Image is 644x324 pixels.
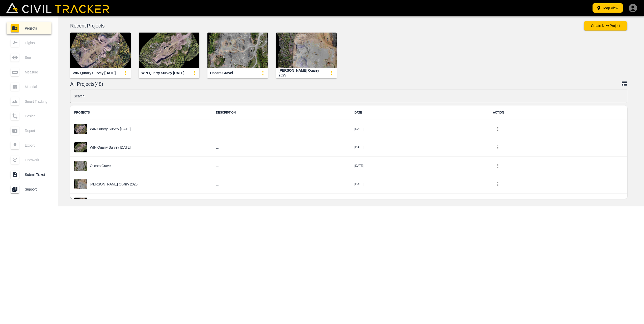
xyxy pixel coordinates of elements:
div: WIN Quarry Survey [DATE] [73,71,116,75]
p: Recent Projects [70,24,584,28]
td: [DATE] [351,138,489,157]
h6: ... [216,126,346,132]
td: [DATE] [351,194,489,212]
div: [PERSON_NAME] Quarry 2025 [279,68,327,77]
div: Oscars Gravel [210,71,233,75]
p: [PERSON_NAME] Quarry 2025 [90,182,138,186]
img: WIN Quarry Survey Oct 6 2025 [70,33,131,68]
a: Support [7,183,51,195]
a: Submit Ticket [7,169,51,181]
img: Civil Tracker [6,2,109,13]
button: update-card-details [327,68,337,78]
td: [DATE] [351,120,489,138]
p: All Projects(48) [70,82,621,86]
span: Support [25,187,47,191]
img: Oscars Gravel [207,33,268,68]
img: WIN Quarry Survey August 26 2025 [139,33,199,68]
th: DATE [351,105,489,120]
h6: ... [216,181,346,187]
img: BJ Kapush Quarry 2025 [276,33,337,68]
td: [DATE] [351,175,489,194]
img: project-image [74,198,87,208]
div: WIN Quarry Survey [DATE] [141,71,184,75]
p: Oscars Gravel [90,164,111,168]
th: DESCRIPTION [212,105,351,120]
h6: ... [216,163,346,169]
span: Submit Ticket [25,173,47,177]
p: WIN Quarry Survey [DATE] [90,145,130,149]
h6: ... [216,144,346,151]
button: update-card-details [189,68,199,78]
button: Create New Project [584,21,627,31]
button: update-card-details [121,68,131,78]
img: project-image [74,124,87,134]
p: WIN Quarry Survey [DATE] [90,127,130,131]
button: update-card-details [258,68,268,78]
th: ACTION [489,105,627,120]
button: Map View [593,3,623,13]
span: Projects [25,26,47,30]
img: project-image [74,179,87,189]
a: Projects [7,22,51,34]
img: project-image [74,142,87,152]
td: [DATE] [351,157,489,175]
img: project-image [74,161,87,171]
th: PROJECTS [70,105,212,120]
